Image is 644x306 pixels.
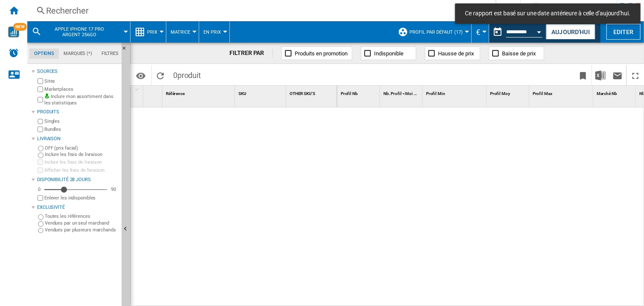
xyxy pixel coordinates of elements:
span: Baisse de prix [502,50,536,57]
input: Vendues par un seul marchand [38,221,44,227]
button: En Prix [203,21,225,43]
button: Produits en promotion [281,46,352,60]
div: APPLE IPHONE 17 PRO ARGENT 256GO [32,21,126,43]
button: Open calendar [532,23,547,38]
md-tab-item: Marques (*) [59,49,97,59]
div: Sort None [531,86,593,99]
input: Afficher les frais de livraison [38,167,43,173]
div: Rechercher [46,5,473,17]
span: SKU [238,91,247,96]
span: En Prix [203,29,221,35]
label: Vendues par plusieurs marchands [45,227,118,233]
div: Sort None [237,86,286,99]
div: Sort None [164,86,235,99]
div: Sort None [288,86,337,99]
div: Référence Sort None [164,86,235,99]
div: Sort None [424,86,486,99]
span: Hausse de prix [438,50,474,57]
button: Profil par défaut (17) [409,21,467,43]
label: OFF (prix facial) [45,145,118,151]
button: Baisse de prix [489,46,544,60]
button: Envoyer ce rapport par email [609,65,626,85]
span: Matrice [171,29,190,35]
label: Inclure mon assortiment dans les statistiques [44,93,118,107]
input: Inclure mon assortiment dans les statistiques [38,95,43,105]
div: 0 [36,186,43,193]
div: Disponibilité 28 Jours [37,176,118,183]
span: Profil par défaut (17) [409,29,463,35]
img: wise-card.svg [8,26,19,38]
label: Bundles [44,126,118,133]
button: md-calendar [489,23,506,40]
span: Prix [147,29,157,35]
input: Inclure les frais de livraison [38,153,44,158]
div: Profil Min Sort None [424,86,486,99]
span: OTHER SKU'S [290,91,315,96]
md-tab-item: Filtres [97,49,123,59]
span: Profil Max [533,91,552,96]
input: Afficher les frais de livraison [38,195,43,201]
div: Ce rapport est basé sur une date antérieure à celle d'aujourd'hui. [489,21,544,43]
div: Profil Moy Sort None [488,86,529,99]
button: Masquer [122,43,132,58]
label: Toutes les références [45,213,118,219]
div: Profil par défaut (17) [398,21,467,43]
input: OFF (prix facial) [38,146,44,151]
span: Produits en promotion [295,50,348,57]
label: Singles [44,118,118,124]
button: Plein écran [627,65,644,85]
md-slider: Disponibilité [44,185,107,194]
div: FILTRER PAR [230,49,273,58]
span: Référence [166,91,185,96]
label: Vendues par un seul marchand [45,220,118,226]
div: Exclusivité [37,204,118,211]
div: Prix [135,21,162,43]
input: Vendues par plusieurs marchands [38,228,44,234]
span: Indisponible [374,50,403,57]
span: Ce rapport est basé sur une date antérieure à celle d'aujourd'hui. [463,9,633,18]
button: APPLE IPHONE 17 PRO ARGENT 256GO [45,21,122,43]
span: Profil Min [426,91,445,96]
input: Marketplaces [38,87,43,92]
span: Marché Nb [597,91,617,96]
div: SKU Sort None [237,86,286,99]
input: Singles [38,119,43,124]
span: NEW [13,23,27,31]
button: Créer un favoris [574,65,592,85]
div: Sort None [145,86,162,99]
div: Sources [37,68,118,75]
button: Options [132,68,149,83]
img: mysite-bg-18x18.png [44,93,49,98]
div: OTHER SKU'S Sort None [288,86,337,99]
button: Aujourd'hui [546,24,595,40]
input: Sites [38,78,43,84]
span: 0 [169,65,205,83]
button: Télécharger au format Excel [592,65,609,85]
span: produit [177,71,201,80]
div: Nb. Profil < Moi Sort None [382,86,422,99]
label: Afficher les frais de livraison [44,167,118,173]
label: Sites [44,78,118,84]
button: Prix [147,21,162,43]
span: APPLE IPHONE 17 PRO ARGENT 256GO [45,26,114,38]
button: Indisponible [361,46,416,60]
input: Toutes les références [38,214,44,220]
md-menu: Currency [472,21,489,43]
div: Sort None [595,86,635,99]
span: Nb. Profil < Moi [383,91,413,96]
button: Hausse de prix [425,46,480,60]
button: € [476,21,484,43]
div: 90 [109,186,118,193]
img: excel-24x24.png [595,70,606,81]
div: Produits [37,109,118,115]
label: Marketplaces [44,86,118,92]
input: Bundles [38,127,43,132]
div: Marché Nb Sort None [595,86,635,99]
button: Matrice [171,21,194,43]
div: Profil Max Sort None [531,86,593,99]
md-tab-item: Options [29,49,59,59]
